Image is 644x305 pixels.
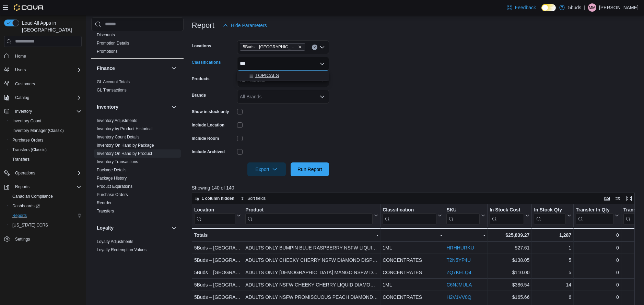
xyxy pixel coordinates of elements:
[319,45,325,50] button: Open list of options
[15,184,30,190] span: Reports
[12,137,44,143] span: Purchase Orders
[383,293,442,301] div: CONCENTRATES
[15,53,26,59] span: Home
[194,256,241,264] div: 5Buds – [GEOGRAPHIC_DATA]
[504,1,539,14] a: Feedback
[194,268,241,277] div: 5Buds – [GEOGRAPHIC_DATA]
[10,146,49,154] a: Transfers (Classic)
[7,116,84,126] button: Inventory Count
[170,64,178,72] button: Finance
[12,235,82,243] span: Settings
[192,93,206,98] label: Brands
[12,183,82,191] span: Reports
[446,207,480,213] div: SKU
[12,169,82,177] span: Operations
[97,200,112,205] span: Reorder
[97,40,129,45] a: Promotion Details
[97,134,140,139] a: Inventory Count Details
[97,143,154,147] a: Inventory On Hand by Package
[534,231,571,239] div: 1,287
[97,167,127,172] a: Package Details
[541,4,556,11] input: Dark Mode
[97,208,114,213] a: Transfers
[192,21,214,29] h3: Report
[576,207,619,224] button: Transfer In Qty
[97,167,127,172] span: Package Details
[12,203,40,209] span: Dashboards
[576,207,613,224] div: Transfer In Qty
[291,162,329,176] button: Run Report
[255,72,279,79] span: TOPICALS
[97,239,133,244] a: Loyalty Adjustments
[319,61,325,66] button: Close list of options
[383,281,442,289] div: 1ML
[15,109,32,114] span: Inventory
[12,157,30,162] span: Transfers
[15,236,30,242] span: Settings
[97,79,130,84] a: GL Account Totals
[12,66,28,74] button: Users
[7,135,84,145] button: Purchase Orders
[251,162,282,176] span: Export
[7,211,84,220] button: Reports
[192,149,225,155] label: Include Archived
[91,30,184,58] div: Discounts & Promotions
[12,194,53,199] span: Canadian Compliance
[446,282,472,288] a: C6NJMULA
[1,182,84,192] button: Reports
[97,103,168,110] button: Inventory
[625,194,633,203] button: Enter fullscreen
[10,126,82,135] span: Inventory Manager (Classic)
[97,49,118,53] a: Promotions
[10,117,44,125] a: Inventory Count
[1,51,84,61] button: Home
[245,207,373,224] div: Product
[194,207,235,213] div: Location
[97,184,132,188] a: Product Expirations
[599,3,639,12] p: [PERSON_NAME]
[584,3,585,12] p: |
[192,122,224,128] label: Include Location
[243,44,296,50] span: 5Buds – [GEOGRAPHIC_DATA]
[97,224,168,231] button: Loyalty
[97,40,129,46] span: Promotion Details
[446,245,474,251] a: HRHHURKU
[10,211,82,220] span: Reports
[247,196,266,201] span: Sort fields
[194,281,241,289] div: 5Buds – [GEOGRAPHIC_DATA]
[19,20,82,33] span: Load All Apps in [GEOGRAPHIC_DATA]
[383,207,442,224] button: Classification
[515,4,536,11] span: Feedback
[1,65,84,75] button: Users
[383,256,442,264] div: CONCENTRATES
[10,155,32,163] a: Transfers
[12,66,82,74] span: Users
[237,71,329,81] button: TOPICALS
[170,223,178,232] button: Loyalty
[97,64,115,71] h3: Finance
[12,147,47,152] span: Transfers (Classic)
[194,231,241,239] div: Totals
[97,79,130,84] span: GL Account Totals
[297,166,322,173] span: Run Report
[7,145,84,155] button: Transfers (Classic)
[10,146,82,154] span: Transfers (Classic)
[446,294,471,300] a: H2V1VV0Q
[10,155,82,163] span: Transfers
[97,126,153,131] a: Inventory by Product Historical
[10,202,82,210] span: Dashboards
[238,194,268,203] button: Sort fields
[97,87,127,92] a: GL Transactions
[446,207,480,224] div: SKU URL
[12,94,32,102] button: Catalog
[12,52,29,60] a: Home
[15,95,29,100] span: Catalog
[12,128,64,133] span: Inventory Manager (Classic)
[576,231,619,239] div: 0
[603,194,611,203] button: Keyboard shortcuts
[588,3,596,12] div: Micheal McGill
